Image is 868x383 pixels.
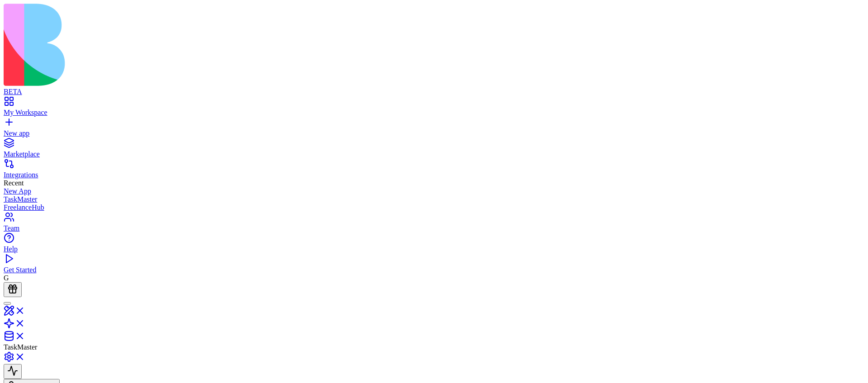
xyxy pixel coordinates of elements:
span: Recent [4,179,24,187]
a: Help [4,237,864,253]
div: New app [4,129,864,137]
a: Get Started [4,258,864,274]
a: New App [4,187,864,195]
a: My Workspace [4,100,864,117]
div: BETA [4,88,864,96]
span: TaskMaster [4,343,37,351]
a: New app [4,121,864,137]
div: Get Started [4,266,864,274]
a: Marketplace [4,142,864,158]
span: G [4,274,9,282]
div: My Workspace [4,109,864,117]
a: BETA [4,80,864,96]
div: Help [4,245,864,253]
a: Team [4,216,864,232]
div: Marketplace [4,150,864,158]
div: Team [4,224,864,232]
div: Integrations [4,171,864,179]
img: logo [4,4,367,86]
a: TaskMaster [4,195,864,203]
a: FreelanceHub [4,203,864,212]
a: Integrations [4,163,864,179]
